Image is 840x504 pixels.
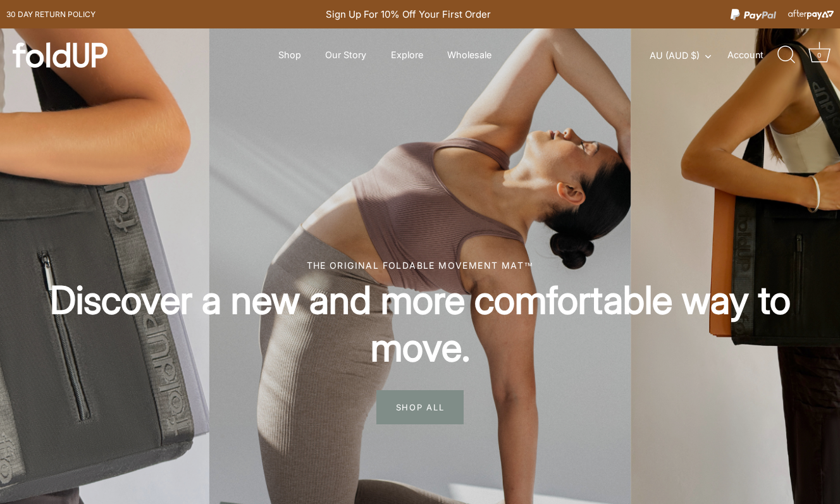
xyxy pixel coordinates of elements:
[6,7,96,22] a: 30 day Return policy
[813,49,825,61] div: 0
[772,41,800,69] a: Search
[727,47,776,63] a: Account
[44,276,796,371] h2: Discover a new and more comfortable way to move.
[805,41,833,69] a: Cart
[267,43,312,67] a: Shop
[650,50,725,61] button: AU (AUD $)
[376,390,464,424] span: SHOP ALL
[13,42,133,68] a: foldUP
[44,259,796,272] div: The original foldable movement mat™
[13,42,108,68] img: foldUP
[380,43,435,67] a: Explore
[247,43,522,67] div: Primary navigation
[314,43,378,67] a: Our Story
[436,43,503,67] a: Wholesale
